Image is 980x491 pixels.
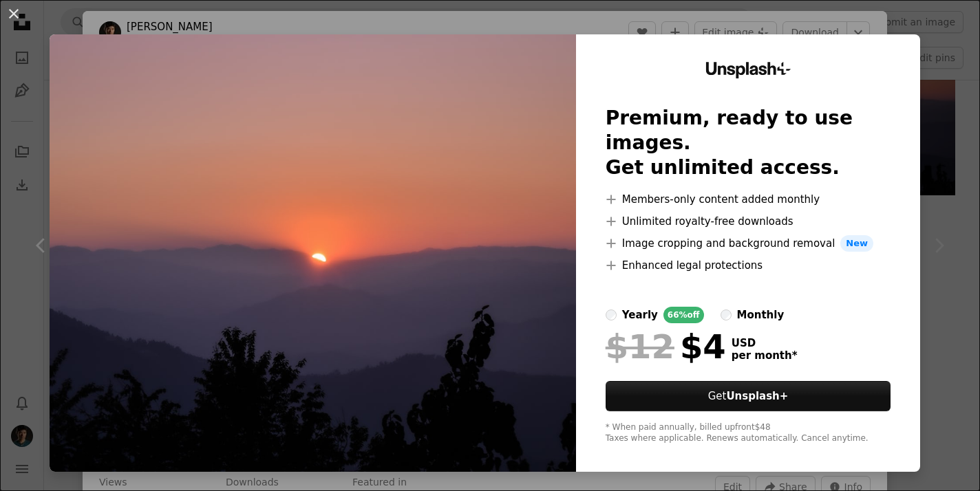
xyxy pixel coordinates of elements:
[606,329,674,364] span: $12
[606,191,891,208] li: Members-only content added monthly
[737,307,785,323] div: monthly
[606,257,891,274] li: Enhanced legal protections
[732,337,798,349] span: USD
[606,381,891,411] a: GetUnsplash+
[663,307,704,323] div: 66% off
[606,309,617,320] input: yearly66%off
[606,329,726,364] div: $4
[606,106,891,180] h2: Premium, ready to use images. Get unlimited access.
[606,213,891,230] li: Unlimited royalty-free downloads
[840,235,873,252] span: New
[721,309,732,320] input: monthly
[606,422,891,444] div: * When paid annually, billed upfront $48 Taxes where applicable. Renews automatically. Cancel any...
[726,390,788,402] strong: Unsplash+
[606,235,891,252] li: Image cropping and background removal
[732,349,798,362] span: per month *
[622,307,658,323] div: yearly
